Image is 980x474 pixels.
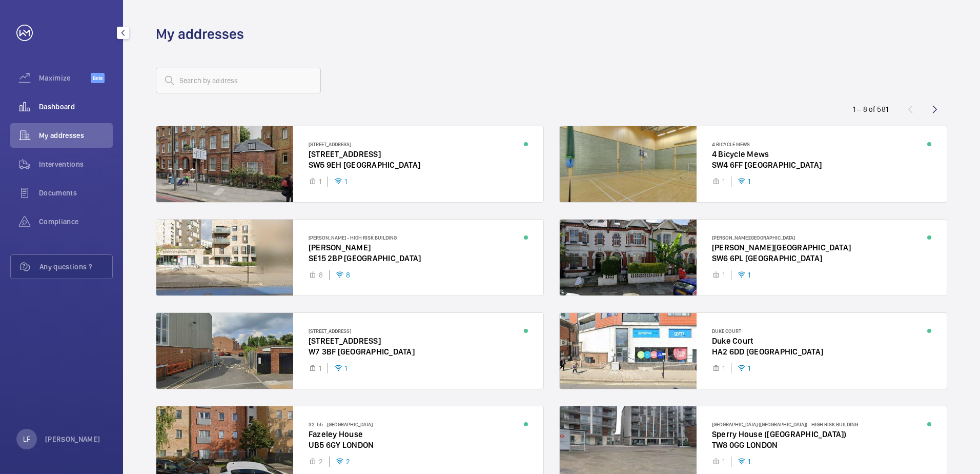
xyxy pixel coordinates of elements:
div: 1 – 8 of 581 [853,104,888,114]
span: Maximize [39,73,91,83]
span: Dashboard [39,102,113,112]
span: Documents [39,188,113,198]
span: Compliance [39,216,113,227]
p: [PERSON_NAME] [45,434,100,444]
span: Beta [91,73,105,83]
input: Search by address [156,68,321,93]
h1: My addresses [156,25,244,44]
span: Interventions [39,159,113,169]
p: LF [23,434,30,444]
span: Any questions ? [39,262,112,272]
span: My addresses [39,130,113,141]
